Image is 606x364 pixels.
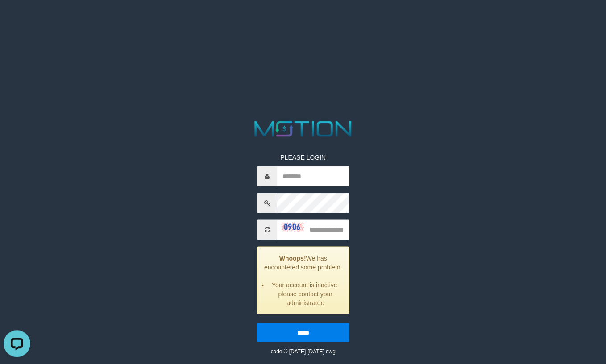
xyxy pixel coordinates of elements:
p: PLEASE LOGIN [257,153,349,161]
button: Open LiveChat chat widget [4,4,30,30]
li: Your account is inactive, please contact your administrator. [269,280,342,307]
div: We has encountered some problem. [257,246,349,314]
strong: Whoops! [279,254,306,261]
small: code © [DATE]-[DATE] dwg [270,348,335,354]
img: MOTION_logo.png [250,118,356,139]
img: captcha [282,223,304,232]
